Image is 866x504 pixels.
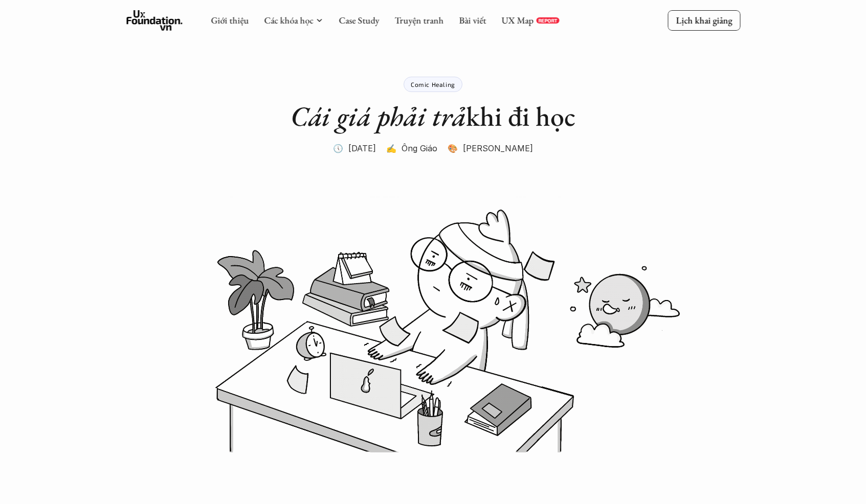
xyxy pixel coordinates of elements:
a: Giới thiệu [211,14,249,26]
em: Cái giá phải trả [291,98,466,134]
p: Lịch khai giảng [676,14,732,26]
h1: khi đi học [291,100,575,133]
p: 🎨 [PERSON_NAME] [448,141,533,156]
a: UX Map [501,14,534,26]
p: ✍️ Ông Giáo [386,141,437,156]
p: 🕔 [DATE] [333,141,376,156]
a: REPORT [536,17,559,24]
a: Truyện tranh [394,14,443,26]
p: Comic Healing [411,81,455,88]
a: Các khóa học [264,14,313,26]
p: REPORT [538,17,557,24]
a: Bài viết [459,14,486,26]
a: Lịch khai giảng [668,10,740,30]
a: Case Study [339,14,379,26]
